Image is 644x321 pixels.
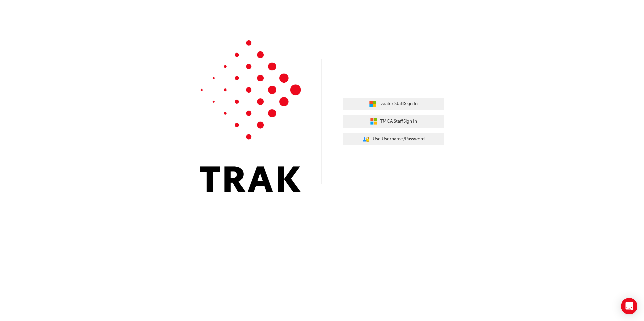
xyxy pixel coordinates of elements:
span: TMCA Staff Sign In [380,118,417,126]
button: Dealer StaffSign In [343,98,444,110]
img: Trak [200,40,301,192]
button: TMCA StaffSign In [343,115,444,128]
button: Use Username/Password [343,133,444,146]
span: Dealer Staff Sign In [379,100,418,108]
div: Open Intercom Messenger [621,298,637,314]
span: Use Username/Password [373,135,425,143]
